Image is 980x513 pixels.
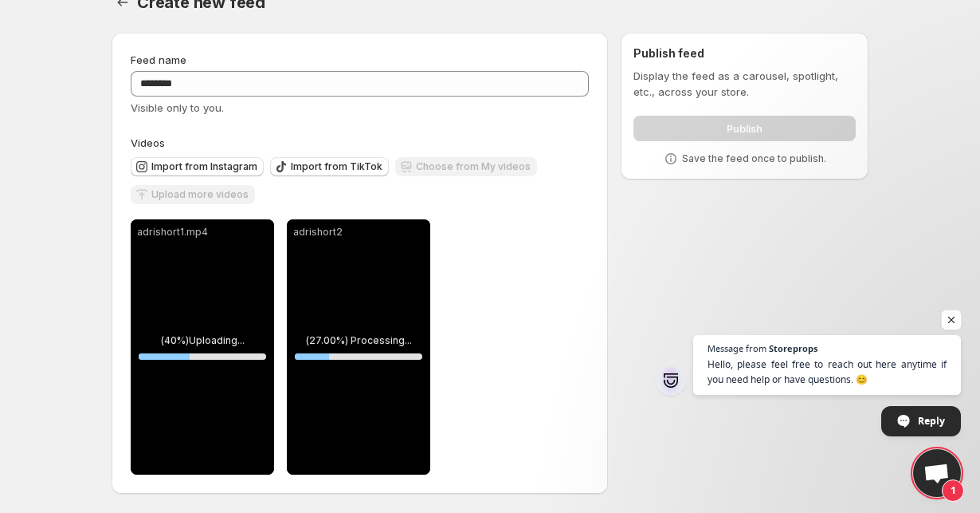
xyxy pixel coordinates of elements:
span: Storeprops [769,344,817,353]
h2: Publish feed [633,45,856,61]
span: Reply [918,407,945,435]
span: Hello, please feel free to reach out here anytime if you need help or have questions. 😊 [708,357,947,387]
p: Save the feed once to publish. [682,152,826,165]
span: Import from TikTok [291,160,382,173]
span: Feed name [131,53,186,66]
span: Videos [131,136,165,149]
span: Import from Instagram [151,160,257,173]
span: 1 [942,479,964,502]
button: Import from Instagram [131,157,264,176]
p: Display the feed as a carousel, spotlight, etc., across your store. [633,68,856,100]
div: adrishort2(27.00%) Processing...27% [287,219,430,475]
p: adrishort1.mp4 [137,226,268,239]
span: Visible only to you. [131,101,224,114]
button: Import from TikTok [270,157,389,176]
a: Open chat [913,449,961,497]
p: adrishort2 [293,226,424,239]
span: Message from [708,344,766,353]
